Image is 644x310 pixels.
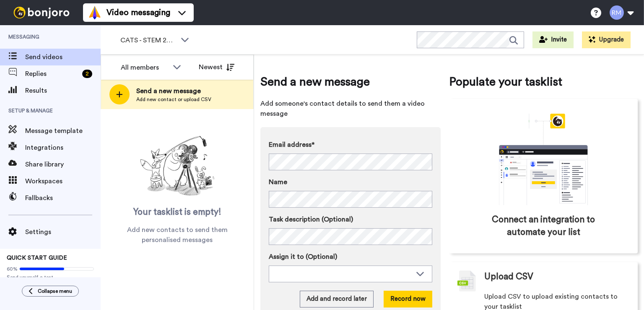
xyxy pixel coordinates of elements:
[133,206,221,219] span: Your tasklist is empty!
[269,177,287,187] span: Name
[25,52,101,62] span: Send videos
[269,214,432,224] label: Task description (Optional)
[480,114,606,205] div: animation
[113,225,241,245] span: Add new contacts to send them personalised messages
[25,176,101,186] span: Workspaces
[106,7,170,18] span: Video messaging
[25,227,101,237] span: Settings
[269,252,432,262] label: Assign it to (Optional)
[25,143,101,153] span: Integrations
[532,31,574,48] button: Invite
[449,73,638,90] span: Populate your tasklist
[384,291,432,307] button: Record now
[136,96,211,103] span: Add new contact or upload CSV
[10,7,73,18] img: bj-logo-header-white.svg
[25,193,101,203] span: Fallbacks
[25,126,101,136] span: Message template
[121,63,169,73] div: All members
[25,69,79,79] span: Replies
[192,59,241,76] button: Newest
[135,133,219,200] img: ready-set-action.png
[7,274,94,281] span: Send yourself a test
[22,286,79,297] button: Collapse menu
[136,86,211,96] span: Send a new message
[25,159,101,169] span: Share library
[38,288,72,294] span: Collapse menu
[7,255,67,261] span: QUICK START GUIDE
[582,31,631,48] button: Upgrade
[260,73,441,90] span: Send a new message
[7,266,18,272] span: 60%
[88,6,101,19] img: vm-color.svg
[300,291,374,307] button: Add and record later
[82,70,92,78] div: 2
[120,35,177,45] span: CATS - STEM 2025
[269,140,432,150] label: Email address*
[260,99,441,119] span: Add someone's contact details to send them a video message
[485,214,602,239] span: Connect an integration to automate your list
[457,271,476,292] img: csv-grey.png
[25,86,101,96] span: Results
[484,271,533,283] span: Upload CSV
